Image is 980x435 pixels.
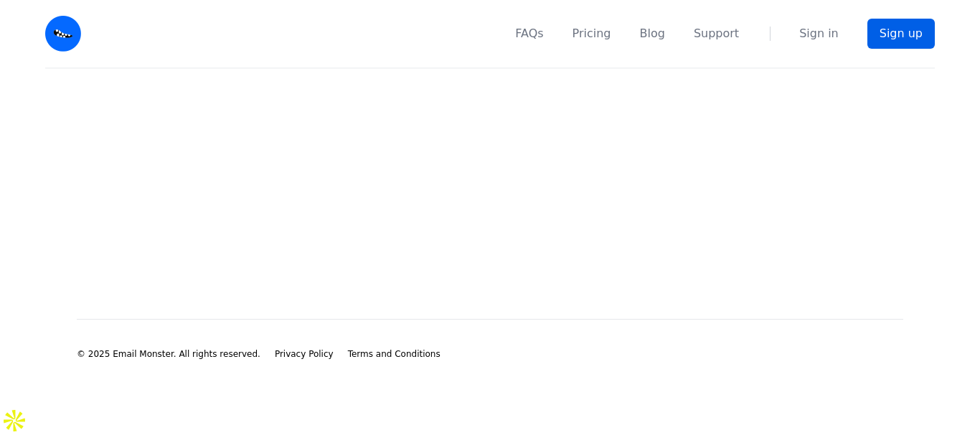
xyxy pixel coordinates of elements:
a: Sign in [799,25,839,42]
a: FAQs [515,25,543,42]
li: © 2025 Email Monster. All rights reserved. [77,348,260,360]
a: Privacy Policy [275,348,334,360]
a: Blog [640,25,665,42]
img: Email Monster [45,16,81,52]
span: Privacy Policy [275,349,334,359]
a: Pricing [573,25,611,42]
a: Sign up [867,19,935,49]
a: Support [694,25,739,42]
a: Terms and Conditions [348,348,440,360]
span: Terms and Conditions [348,349,440,359]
